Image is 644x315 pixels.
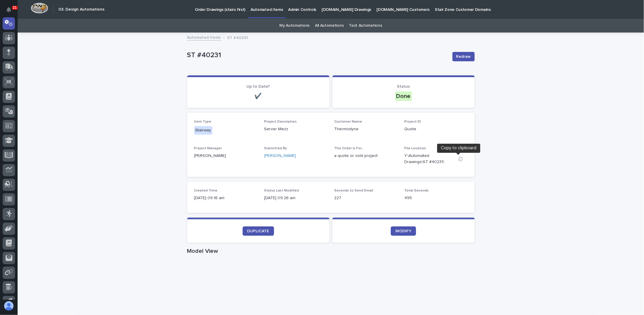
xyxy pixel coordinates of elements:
[31,3,48,13] img: Workspace Logo
[405,153,454,165] : Y:\Automated Drawings\ST #40231\
[334,126,398,132] p: Thermodyne
[397,84,410,89] span: Status
[264,189,299,192] span: Status Last Modified
[3,4,15,16] button: Notifications
[405,189,429,192] span: Total Seconds
[247,229,269,233] span: DUPLICATE
[395,92,412,101] div: Done
[349,19,382,33] a: Test Automations
[264,153,296,159] a: [PERSON_NAME]
[334,147,364,150] span: This Order is For...
[3,300,15,312] button: users-avatar
[194,126,212,135] div: Stairway
[405,195,468,201] p: 495
[405,126,468,132] p: Quote
[395,229,411,233] span: MODIFY
[456,54,471,60] span: Redraw
[194,153,257,159] p: [PERSON_NAME]
[315,19,344,33] a: All Automations
[58,7,104,12] h2: 03. Design Automations
[194,120,212,123] span: Item Type
[243,226,274,236] a: DUPLICATE
[279,19,310,33] a: My Automations
[452,52,475,61] button: Redraw
[227,34,248,40] p: ST #40231
[194,93,322,100] p: ✔️
[391,226,416,236] a: MODIFY
[13,6,17,10] p: 21
[334,120,362,123] span: Customer Name
[264,147,287,150] span: Submitted By
[187,248,475,255] h1: Model View
[7,7,15,16] div: Notifications21
[264,195,327,201] p: [DATE] 09:26 am
[187,51,448,60] p: ST #40231
[405,147,426,150] span: File Location
[334,195,398,201] p: 227
[334,189,373,192] span: Seconds to Send Email
[264,126,327,132] p: Server Mezz
[334,153,398,159] p: a quote or sold project
[194,189,218,192] span: Created Time
[405,120,421,123] span: Project ID
[194,147,222,150] span: Project Manager
[194,195,257,201] p: [DATE] 09:16 am
[246,84,270,89] span: Up to Date?
[264,120,297,123] span: Project Description
[187,34,221,40] a: Automated Items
